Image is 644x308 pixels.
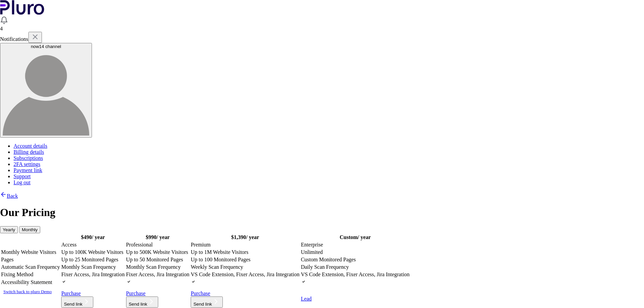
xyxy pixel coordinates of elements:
[301,257,356,262] span: Custom Monitored Pages
[126,271,190,277] span: Fixer Access, Jira Integration
[191,257,251,262] span: Up to 100 Monitored Pages
[61,290,89,296] a: Purchase
[61,297,93,308] button: Send link
[191,234,300,240] div: / year
[191,271,300,277] span: VS Code Extension, Fixer Access, Jira Integration
[190,241,300,248] td: Premium
[14,149,44,155] a: Billing details
[301,234,410,240] div: / year
[3,49,89,136] img: user avatar
[3,44,89,49] div: now14 channel
[191,297,223,308] button: Send link
[14,167,42,173] a: Payment link
[14,180,30,185] a: Log out
[301,271,410,277] span: VS Code Extension, Fixer Access, Jira Integration
[14,173,31,179] a: Support
[301,249,323,255] span: Unlimited
[61,264,116,270] span: Monthly Scan Frequency
[1,264,60,270] td: Automatic Scan Frequency
[301,296,320,302] a: Lead
[81,234,92,240] bdi: 490
[31,33,39,41] img: x.svg
[126,290,154,296] a: Purchase
[126,234,190,240] div: / year
[146,234,148,240] span: $
[126,264,181,270] span: Monthly Scan Frequency
[231,234,246,240] bdi: 1,390
[1,256,60,263] td: Pages
[14,143,47,149] a: Account details
[81,234,84,240] span: $
[1,249,60,256] td: Monthly Website Visitors
[191,249,248,255] span: Up to 1M Website Visitors
[126,249,188,255] span: Up to 500K Website Visitors
[191,264,243,270] span: Weekly Scan Frequency
[1,279,60,286] td: Accessibility Statement
[61,241,125,248] td: Access
[301,264,349,270] span: Daily Scan Frequency
[14,155,43,161] a: Subscriptions
[1,271,60,278] td: Fixing Method
[126,241,190,248] td: Professional
[231,234,234,240] span: $
[14,161,40,167] a: 2FA settings
[126,257,183,262] span: Up to 50 Monitored Pages
[146,234,157,240] bdi: 990
[61,234,125,240] div: / year
[301,241,410,248] td: Enterprise
[61,249,123,255] span: Up to 100K Website Visitors
[191,290,218,296] a: Purchase
[3,289,52,294] a: Switch back to pluro Demo
[61,271,125,277] span: Fixer Access, Jira Integration
[19,226,41,233] button: Monthly
[340,234,358,240] span: Custom
[126,297,158,308] button: Send link
[61,257,118,262] span: Up to 25 Monitored Pages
